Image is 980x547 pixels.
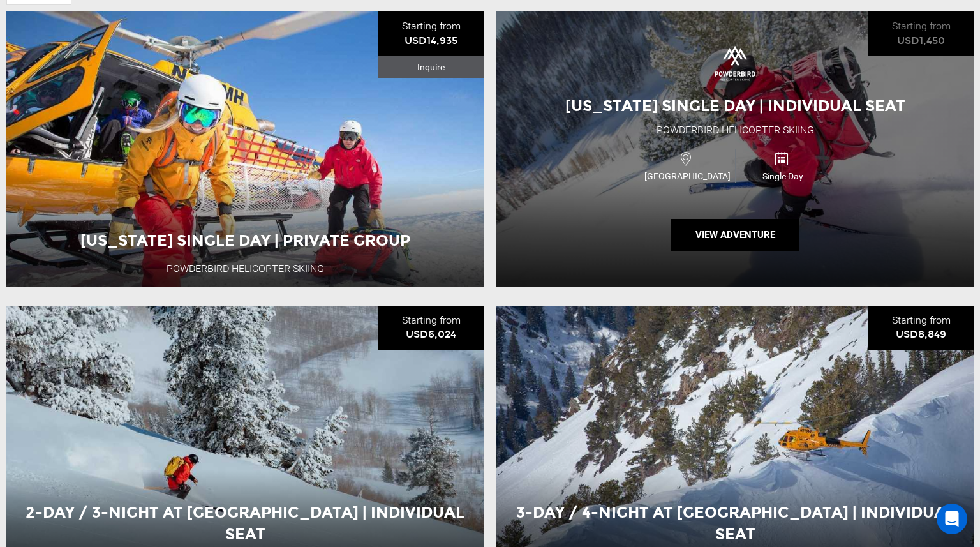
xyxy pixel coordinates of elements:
[739,170,828,183] span: Single Day
[937,504,967,534] div: Open Intercom Messenger
[671,219,799,251] button: View Adventure
[639,170,735,183] span: [GEOGRAPHIC_DATA]
[657,123,814,138] div: Powderbird Helicopter Skiing
[707,38,764,89] img: images
[565,96,905,115] span: [US_STATE] Single Day | Individual Seat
